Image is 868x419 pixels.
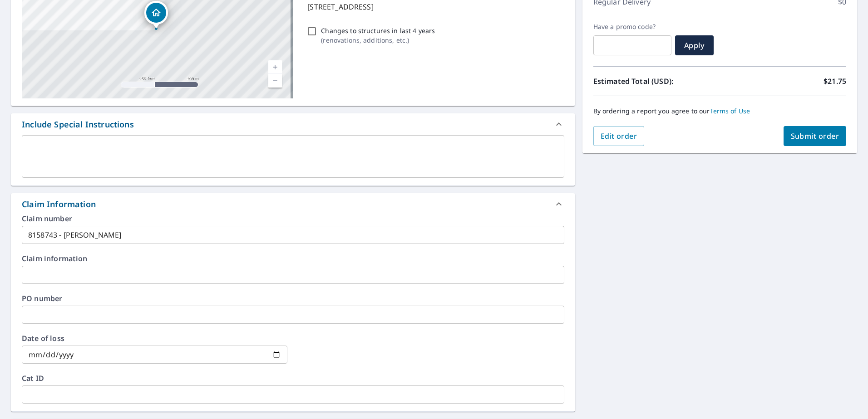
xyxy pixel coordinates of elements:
p: $21.75 [824,76,846,87]
span: Submit order [791,131,839,141]
div: Include Special Instructions [11,113,575,135]
div: Claim Information [22,198,96,210]
p: Estimated Total (USD): [593,76,720,87]
button: Edit order [593,126,645,146]
p: [STREET_ADDRESS] [307,1,560,12]
p: ( renovations, additions, etc. ) [321,35,435,45]
a: Current Level 17, Zoom In [268,60,282,74]
button: Submit order [784,126,847,146]
p: Changes to structures in last 4 years [321,26,435,35]
div: Claim Information [11,193,575,215]
a: Current Level 17, Zoom Out [268,74,282,88]
p: By ordering a report you agree to our [593,107,846,115]
button: Apply [675,35,714,55]
a: Terms of Use [710,107,750,115]
div: Include Special Instructions [22,118,134,131]
label: Claim information [22,255,564,262]
label: Date of loss [22,335,287,342]
div: Dropped pin, building 1, Residential property, 6671 Wirevine Dr Brooksville, FL 34602 [144,1,168,29]
label: PO number [22,295,564,302]
span: Apply [682,40,706,50]
label: Cat ID [22,375,564,382]
label: Have a promo code? [593,23,671,31]
label: Claim number [22,215,564,222]
span: Edit order [601,131,637,141]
